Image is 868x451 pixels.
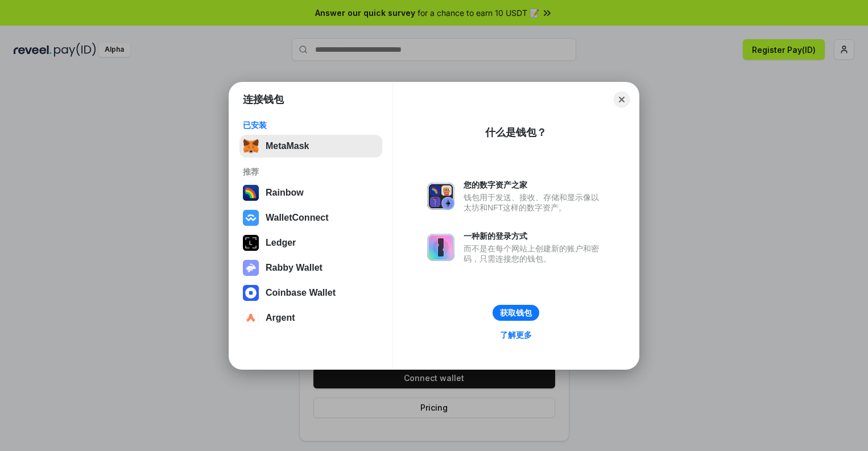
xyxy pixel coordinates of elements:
img: svg+xml,%3Csvg%20xmlns%3D%22http%3A%2F%2Fwww.w3.org%2F2000%2Fsvg%22%20fill%3D%22none%22%20viewBox... [427,234,454,261]
button: Ledger [239,231,382,254]
div: Rainbow [266,188,304,198]
div: 了解更多 [500,330,532,340]
div: 一种新的登录方式 [464,231,605,241]
div: 什么是钱包？ [485,126,547,139]
img: svg+xml,%3Csvg%20width%3D%2228%22%20height%3D%2228%22%20viewBox%3D%220%200%2028%2028%22%20fill%3D... [243,285,259,301]
img: svg+xml,%3Csvg%20xmlns%3D%22http%3A%2F%2Fwww.w3.org%2F2000%2Fsvg%22%20fill%3D%22none%22%20viewBox... [427,183,454,210]
button: Close [614,92,630,107]
button: Coinbase Wallet [239,282,382,304]
button: MetaMask [239,135,382,158]
div: 推荐 [243,167,379,177]
img: svg+xml,%3Csvg%20width%3D%2228%22%20height%3D%2228%22%20viewBox%3D%220%200%2028%2028%22%20fill%3D... [243,210,259,226]
div: Argent [266,313,295,323]
button: Rabby Wallet [239,256,382,279]
button: 获取钱包 [493,305,539,321]
img: svg+xml,%3Csvg%20xmlns%3D%22http%3A%2F%2Fwww.w3.org%2F2000%2Fsvg%22%20fill%3D%22none%22%20viewBox... [243,260,259,276]
button: WalletConnect [239,206,382,229]
div: 已安装 [243,120,379,130]
div: 钱包用于发送、接收、存储和显示像以太坊和NFT这样的数字资产。 [464,192,605,213]
a: 了解更多 [493,328,539,342]
img: svg+xml,%3Csvg%20xmlns%3D%22http%3A%2F%2Fwww.w3.org%2F2000%2Fsvg%22%20width%3D%2228%22%20height%3... [243,235,259,251]
div: MetaMask [266,141,309,151]
div: Rabby Wallet [266,263,323,273]
div: Coinbase Wallet [266,288,336,298]
button: Argent [239,307,382,329]
div: 您的数字资产之家 [464,180,605,190]
div: 而不是在每个网站上创建新的账户和密码，只需连接您的钱包。 [464,243,605,264]
img: svg+xml,%3Csvg%20fill%3D%22none%22%20height%3D%2233%22%20viewBox%3D%220%200%2035%2033%22%20width%... [243,138,259,154]
img: svg+xml,%3Csvg%20width%3D%22120%22%20height%3D%22120%22%20viewBox%3D%220%200%20120%20120%22%20fil... [243,185,259,201]
img: svg+xml,%3Csvg%20width%3D%2228%22%20height%3D%2228%22%20viewBox%3D%220%200%2028%2028%22%20fill%3D... [243,310,259,326]
h1: 连接钱包 [243,93,284,106]
button: Rainbow [239,181,382,204]
div: WalletConnect [266,213,329,223]
div: Ledger [266,238,296,248]
div: 获取钱包 [500,308,532,318]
